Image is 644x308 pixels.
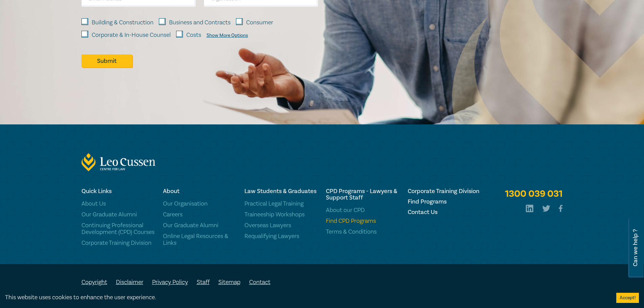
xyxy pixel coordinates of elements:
span: Can we help ? [632,222,639,274]
a: Our Graduate Alumni [163,222,236,229]
a: Copyright [81,278,107,286]
a: Staff [197,278,210,286]
a: Find CPD Programs [326,218,399,224]
a: Our Organisation [163,200,236,207]
label: Corporate & In-House Counsel [92,31,171,40]
a: Traineeship Workshops [244,211,318,218]
a: Disclaimer [116,278,143,286]
a: Find Programs [408,198,481,205]
label: Consumer [246,18,273,27]
a: Privacy Policy [152,278,188,286]
a: Overseas Lawyers [244,222,318,229]
div: This website uses cookies to enhance the user experience. [5,293,606,302]
label: Building & Construction [92,18,153,27]
h6: Law Students & Graduates [244,188,318,194]
a: Continuing Professional Development (CPD) Courses [81,222,155,236]
button: Submit [81,54,132,67]
a: Contact Us [408,209,481,215]
a: Our Graduate Alumni [81,211,155,218]
a: About our CPD [326,207,399,214]
a: Corporate Training Division [408,188,481,194]
a: About Us [81,200,155,207]
h6: Quick Links [81,188,155,194]
a: 1300 039 031 [505,188,563,200]
label: Costs [186,31,201,40]
a: Careers [163,211,236,218]
a: Corporate Training Division [81,240,155,246]
a: Online Legal Resources & Links [163,233,236,246]
a: Requalifying Lawyers [244,233,318,240]
button: Accept cookies [616,293,639,303]
a: Practical Legal Training [244,200,318,207]
a: Contact [249,278,270,286]
h6: CPD Programs - Lawyers & Support Staff [326,188,399,201]
h6: About [163,188,236,194]
a: Sitemap [218,278,240,286]
div: Show More Options [207,33,248,38]
a: Terms & Conditions [326,229,399,235]
label: Business and Contracts [169,18,231,27]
